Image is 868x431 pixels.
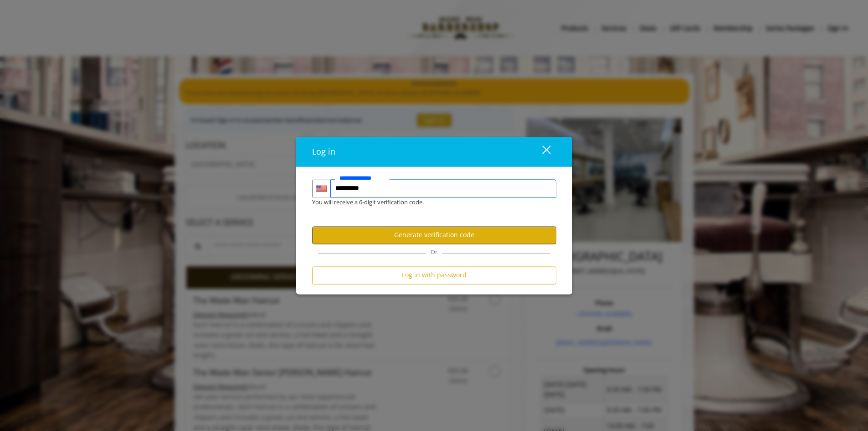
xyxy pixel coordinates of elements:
[426,248,442,256] span: Or
[532,145,550,159] div: close dialog
[312,266,556,284] button: Log in with password
[312,179,330,197] div: Country
[525,142,556,161] button: close dialog
[305,197,550,207] div: You will receive a 6-digit verification code.
[312,226,556,244] button: Generate verification code
[312,146,335,157] span: Log in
